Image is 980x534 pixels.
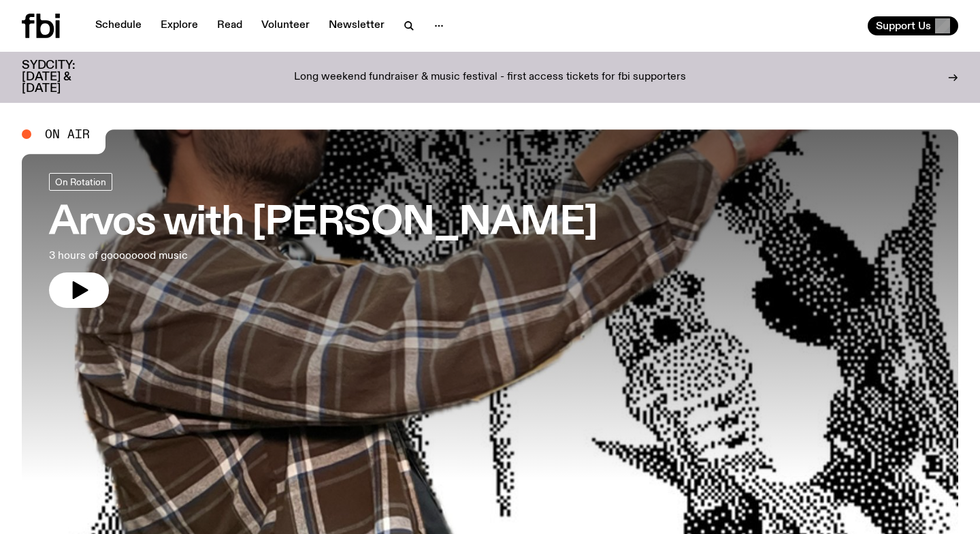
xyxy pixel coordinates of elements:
h3: SYDCITY: [DATE] & [DATE] [22,60,109,95]
p: Long weekend fundraiser & music festival - first access tickets for fbi supporters [294,72,686,84]
a: Newsletter [321,16,393,35]
span: On Air [45,128,90,140]
a: Arvos with [PERSON_NAME]3 hours of goooooood music [49,173,598,308]
p: 3 hours of goooooood music [49,248,397,264]
h3: Arvos with [PERSON_NAME] [49,204,598,242]
button: Support Us [868,16,958,35]
a: On Rotation [49,173,112,191]
span: On Rotation [55,176,106,187]
span: Support Us [876,20,931,32]
a: Volunteer [253,16,318,35]
a: Explore [152,16,206,35]
a: Schedule [87,16,150,35]
a: Read [209,16,250,35]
